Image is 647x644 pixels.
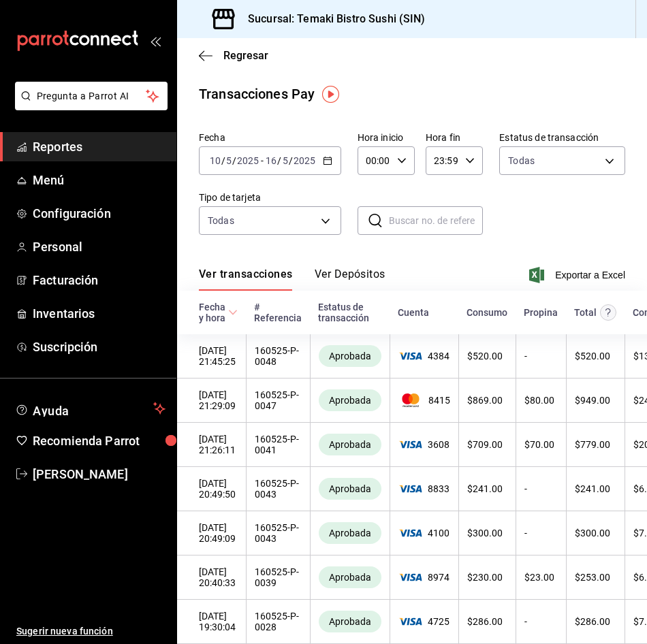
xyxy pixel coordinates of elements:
[319,389,381,411] div: Transacciones cobradas de manera exitosa.
[33,171,165,189] span: Menú
[398,616,450,627] span: 4725
[516,467,566,511] td: -
[524,395,554,406] span: $ 80.00
[508,154,535,167] span: Todas
[398,483,450,494] span: 8833
[177,423,246,467] td: [DATE] 21:26:11
[293,155,316,166] input: ----
[232,155,236,166] span: /
[499,133,625,142] label: Estatus de transacción
[467,616,503,627] span: $ 286.00
[516,600,566,644] td: -
[177,334,246,379] td: [DATE] 21:45:25
[177,600,246,644] td: [DATE] 19:30:04
[33,338,165,356] span: Suscripción
[467,572,503,583] span: $ 230.00
[199,193,341,202] label: Tipo de tarjeta
[33,238,165,256] span: Personal
[237,11,426,27] h3: Sucursal: Temaki Bistro Sushi (SIN)
[318,302,381,323] div: Estatus de transacción
[225,155,232,166] input: --
[323,395,377,406] span: Aprobada
[319,345,381,367] div: Transacciones cobradas de manera exitosa.
[524,572,554,583] span: $ 23.00
[575,351,610,361] span: $ 520.00
[33,465,165,483] span: [PERSON_NAME]
[467,307,507,318] div: Consumo
[223,49,268,62] span: Regresar
[319,434,381,455] div: Transacciones cobradas de manera exitosa.
[323,616,377,627] span: Aprobada
[221,155,225,166] span: /
[37,89,146,103] span: Pregunta a Parrot AI
[516,511,566,556] td: -
[322,86,339,103] img: Tooltip marker
[524,439,554,450] span: $ 70.00
[398,393,450,407] span: 8415
[600,304,616,321] svg: Este monto equivale al total pagado por el comensal antes de aplicar Comisión e IVA.
[574,307,597,318] div: Total
[398,572,450,583] span: 8974
[246,600,310,644] td: 160525-P-0028
[209,155,221,166] input: --
[15,82,168,110] button: Pregunta a Parrot AI
[323,572,377,583] span: Aprobada
[398,528,450,538] span: 4100
[282,155,289,166] input: --
[199,302,225,323] div: Fecha y hora
[33,400,148,417] span: Ayuda
[575,483,610,494] span: $ 241.00
[33,304,165,323] span: Inventarios
[389,207,484,234] input: Buscar no. de referencia
[33,138,165,156] span: Reportes
[246,556,310,600] td: 160525-P-0039
[532,267,625,283] button: Exportar a Excel
[398,307,429,318] div: Cuenta
[16,624,165,639] span: Sugerir nueva función
[398,439,450,450] span: 3608
[265,155,277,166] input: --
[254,302,302,323] div: # Referencia
[319,522,381,544] div: Transacciones cobradas de manera exitosa.
[199,302,238,323] span: Fecha y hora
[199,268,385,291] div: navigation tabs
[315,268,385,291] button: Ver Depósitos
[261,155,264,166] span: -
[467,528,503,538] span: $ 300.00
[33,432,165,450] span: Recomienda Parrot
[575,528,610,538] span: $ 300.00
[199,133,341,142] label: Fecha
[208,214,234,227] div: Todas
[177,556,246,600] td: [DATE] 20:40:33
[575,439,610,450] span: $ 779.00
[467,483,503,494] span: $ 241.00
[177,379,246,423] td: [DATE] 21:29:09
[575,616,610,627] span: $ 286.00
[199,49,268,62] button: Regresar
[323,351,377,361] span: Aprobada
[33,271,165,289] span: Facturación
[246,511,310,556] td: 160525-P-0043
[323,528,377,538] span: Aprobada
[33,204,165,223] span: Configuración
[426,133,483,142] label: Hora fin
[323,483,377,494] span: Aprobada
[575,572,610,583] span: $ 253.00
[10,99,168,113] a: Pregunta a Parrot AI
[398,351,450,361] span: 4384
[236,155,259,166] input: ----
[199,84,315,104] div: Transacciones Pay
[467,351,503,361] span: $ 520.00
[246,334,310,379] td: 160525-P-0048
[575,395,610,406] span: $ 949.00
[323,439,377,450] span: Aprobada
[177,467,246,511] td: [DATE] 20:49:50
[319,478,381,500] div: Transacciones cobradas de manera exitosa.
[467,439,503,450] span: $ 709.00
[319,611,381,632] div: Transacciones cobradas de manera exitosa.
[516,334,566,379] td: -
[319,566,381,588] div: Transacciones cobradas de manera exitosa.
[177,511,246,556] td: [DATE] 20:49:09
